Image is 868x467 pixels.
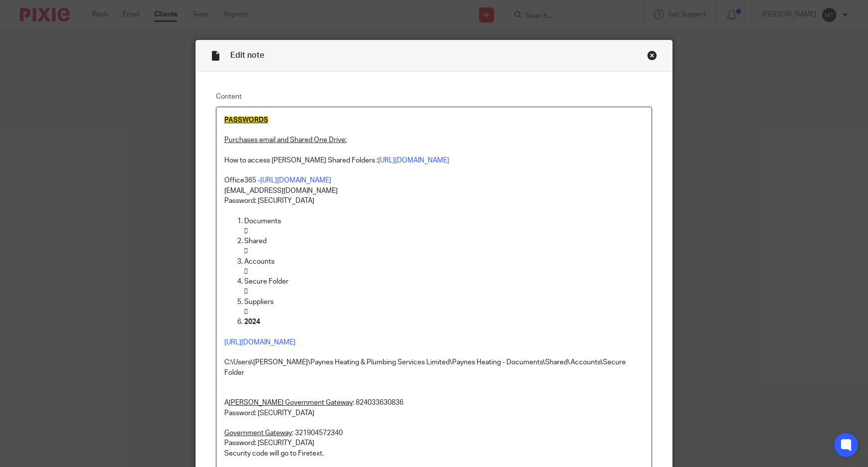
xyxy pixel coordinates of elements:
a: [URL][DOMAIN_NAME] [260,177,331,184]
p: [EMAIL_ADDRESS][DOMAIN_NAME] [224,186,644,196]
u: Government Gateway [224,430,292,437]
a: [URL][DOMAIN_NAME] [378,157,449,164]
p: Shared [244,236,644,246]
strong: 2024 [244,318,260,325]
p: How to access [PERSON_NAME] Shared Folders : [224,156,644,165]
em:  [244,248,248,255]
label: Content [216,92,653,102]
p: Office365 - [224,175,644,185]
span: Edit note [230,51,264,59]
p: Secure Folder [244,277,644,287]
p: Documents [244,216,644,226]
em:  [244,288,248,295]
u: [PERSON_NAME] Government Gateway [229,399,353,406]
span: PASSWORDS [224,117,268,124]
p: A : 824033630836 [224,398,644,408]
p: Accounts [244,257,644,267]
p: Security code will go to Firetext. [224,449,644,459]
em:  [244,268,248,275]
p: Password: [SECURITY_DATA] [224,438,644,448]
p: Password: [SECURITY_DATA] [224,196,644,206]
p: Password: [SECURITY_DATA] [224,408,644,418]
u: Purchases email and Shared One Drive: [224,137,347,144]
p: : 321904572340 [224,428,644,438]
p: C:\Users\[PERSON_NAME]\Paynes Heating & Plumbing Services Limited\Paynes Heating - Documents\Shar... [224,357,644,378]
em:  [244,309,248,315]
a: [URL][DOMAIN_NAME] [224,339,295,346]
em:  [244,228,248,235]
div: Close this dialog window [647,50,657,60]
p: Suppliers [244,297,644,307]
